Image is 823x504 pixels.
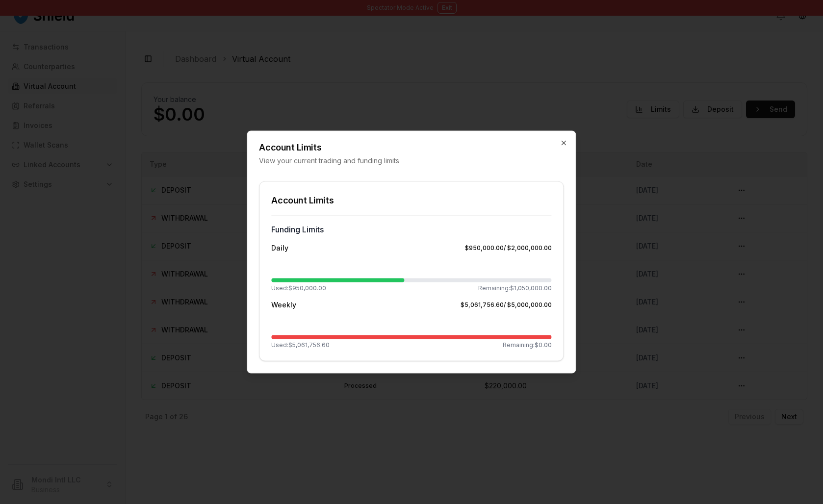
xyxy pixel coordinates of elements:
span: Used: $5,061,756.60 [271,341,330,349]
div: $950,000.00 / $2,000,000.00 [465,244,552,252]
h2: Account Limits [259,143,564,152]
span: Weekly [271,300,296,310]
div: Account Limits [271,194,551,207]
span: Remaining: $0.00 [503,341,552,349]
p: View your current trading and funding limits [259,156,564,166]
div: $5,061,756.60 / $5,000,000.00 [461,301,552,309]
span: Used: $950,000.00 [271,284,326,292]
h3: Funding Limits [271,224,551,235]
span: Daily [271,243,288,253]
span: Remaining: $1,050,000.00 [478,284,552,292]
